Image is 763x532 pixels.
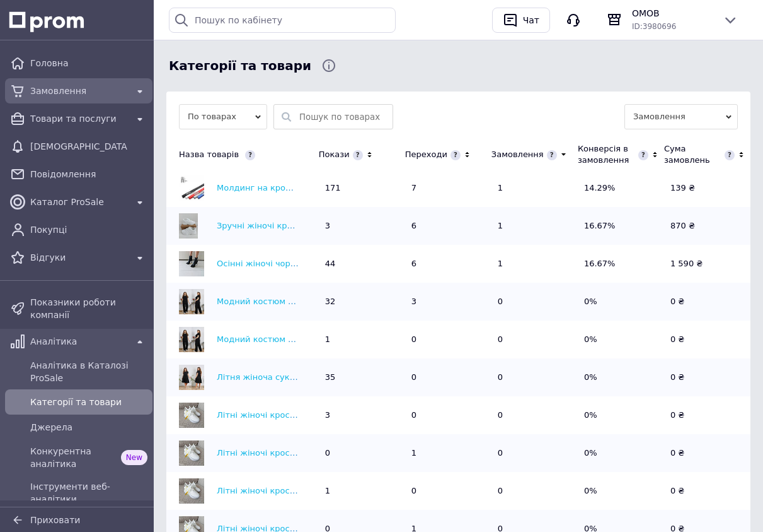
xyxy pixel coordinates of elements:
a: Модний костюм жіночий двійка сорочка і штани 52-54, 56-58, 60-62, 64-66. [217,297,542,306]
img: Зручні жіночі кросівки білого кольору 37 [179,213,198,239]
input: Пошук по товарах [299,105,386,129]
td: 3 [319,207,405,245]
span: Каталог ProSale [30,196,127,208]
td: 16.67% [578,245,664,283]
td: 0 ₴ [664,396,750,434]
span: Джерела [30,421,147,434]
td: 870 ₴ [664,207,750,245]
a: Осінні жіночі чорні черевики на платформі і підборах з екошкіри / Trend Store [217,259,553,268]
td: 0% [578,396,664,434]
a: Зручні жіночі кросівки білого кольору 37 [217,221,394,230]
td: 139 ₴ [664,169,750,207]
td: 3 [319,396,405,434]
span: Замовлення [30,85,127,97]
td: 171 [319,169,405,207]
img: Модний костюм жіночий двійка сорочка і штани 60/62 [179,327,204,352]
td: 1 590 ₴ [664,245,750,283]
td: 14.29% [578,169,664,207]
span: Товари та послуги [30,112,127,125]
div: Переходи [405,149,447,160]
td: 0 [405,396,491,434]
td: 32 [319,283,405,321]
td: 0 ₴ [664,283,750,321]
td: 7 [405,169,491,207]
td: 0 [405,472,491,510]
td: 0% [578,283,664,321]
td: 0 [491,396,578,434]
div: Назва товарів [166,149,313,160]
a: Літня жіноча сукня великого розміру [217,372,378,382]
td: 0 [319,434,405,472]
div: Сума замовлень [664,143,721,166]
td: 0% [578,472,664,510]
span: По товарах [179,104,267,129]
td: 0 [405,358,491,396]
span: Інструменти веб-аналітики [30,480,147,505]
div: Покази [319,149,350,160]
span: Замовлення [624,104,738,129]
td: 0 [491,434,578,472]
td: 0 ₴ [664,434,750,472]
td: 1 [319,472,405,510]
td: 0 ₴ [664,358,750,396]
td: 0 [491,321,578,358]
td: 16.67% [578,207,664,245]
img: Літні жіночі кросівки-сі, легкі текстильні кросівки 38 [179,403,204,428]
img: Літні жіночі кросівки-сі, легкі текстильні кросівки 37 [179,440,204,466]
a: Молдинг на кромку дверей металева основа Чорний 5м (6*9мм) м'який [217,183,527,192]
td: 1 [405,434,491,472]
td: 0 [491,472,578,510]
a: Модний костюм жіночий двійка сорочка і штани 60/62 [217,334,453,344]
td: 1 [491,169,578,207]
td: 1 [319,321,405,358]
span: ОМОВ [632,7,713,20]
td: 0 ₴ [664,472,750,510]
td: 1 [491,207,578,245]
span: Приховати [30,515,80,525]
span: Категорії та товари [169,57,311,75]
td: 3 [405,283,491,321]
td: 6 [405,207,491,245]
a: Літні жіночі кросівки-сі, легкі текстильні кросівки 37 [217,448,446,458]
span: Покупці [30,223,147,236]
div: Замовлення [491,149,544,160]
td: 35 [319,358,405,396]
span: Відгуки [30,251,127,264]
span: Конкурентна аналітика [30,445,116,470]
img: Літні жіночі кросівки-сі, легкі текстильні кросівки 40 [179,478,204,504]
span: New [121,450,147,465]
span: Аналітика в Каталозі ProSale [30,359,147,384]
input: Пошук по кабінету [169,8,396,33]
span: Головна [30,57,147,69]
span: Показники роботи компанії [30,296,147,321]
span: Аналітика [30,335,127,348]
span: Повідомлення [30,168,147,180]
td: 0 [491,283,578,321]
a: Літні жіночі кросівки-сі, легкі текстильні кросівки 40 [217,486,446,495]
td: 0 ₴ [664,321,750,358]
img: Модний костюм жіночий двійка сорочка і штани 52-54, 56-58, 60-62, 64-66. [179,289,204,314]
span: [DEMOGRAPHIC_DATA] [30,140,127,153]
button: Чат [492,8,550,33]
td: 0% [578,358,664,396]
td: 1 [491,245,578,283]
td: 44 [319,245,405,283]
a: Літні жіночі кросівки-сі, легкі текстильні кросівки 38 [217,410,446,420]
td: 0 [491,358,578,396]
span: Категорії та товари [30,396,147,408]
td: 0% [578,321,664,358]
div: Чат [520,11,542,30]
span: ID: 3980696 [632,22,676,31]
div: Конверсія в замовлення [578,143,635,166]
td: 6 [405,245,491,283]
img: Молдинг на кромку дверей металева основа Чорний 5м (6*9мм) м'який [179,175,204,201]
img: Осінні жіночі чорні черевики на платформі і підборах з екошкіри / Trend Store [179,251,204,276]
td: 0% [578,434,664,472]
img: Літня жіноча сукня великого розміру [179,365,204,390]
td: 0 [405,321,491,358]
